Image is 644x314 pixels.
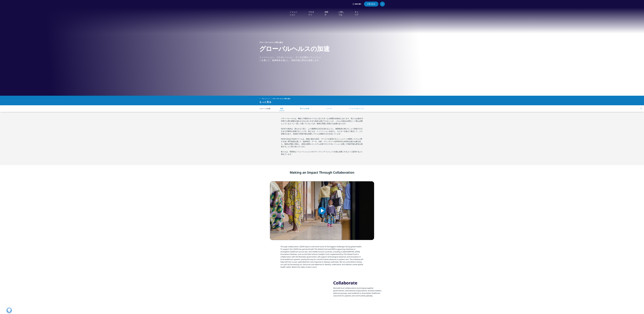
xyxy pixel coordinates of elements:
button: Play Video [318,207,326,214]
a: ニュース [326,108,332,110]
p: イノベーション、コラボレーション、データ主導のソリューションを通じて、健康格差を減らし、持続可能な変化を推進します。 [259,56,322,63]
p: Through collaboration, IQVIA hope to overcome some of the biggest challenges facing global health... [280,245,364,270]
a: 洞察 力 [325,11,329,16]
span: 地域を選択 [355,3,361,5]
a: プロダクツ [308,11,315,16]
a: ソリューション [290,11,299,16]
a: 我々について [262,97,272,101]
video-js: Video Player [270,181,374,240]
span: もっと見る [259,101,271,103]
nav: 原発 [277,7,385,20]
a: ソートリーダーシップ [349,108,364,110]
span: お 問い合わせ [367,3,375,5]
p: IQVIA の使命は、誰もがより長く、より健康的な生活を送れるように、健康格差を減らすことで達成できる大きな可能性を加速することです。私たちは、イノベーションを拡大し、セクターを超えて協力して、... [281,127,363,135]
a: 概要 [280,108,283,110]
span: このページの内容 [259,108,271,110]
p: 私たちは、革新的なソリューションとコネクテッドインテリジェンスを最も必要とする人々に提供するよう努めています。 [281,150,363,155]
a: お 問い合わせ [364,2,378,6]
h1: グローバルヘルスの加速 [259,45,330,54]
a: キャリア [355,11,360,16]
p: IQVIA Global Health チームは、地域に拠点を置き、サービスを提供するコミュニティの医療システムに関する深い専門知識を通じて、臨床研究、データ、分析、テクノロジーの[PERSON... [281,138,363,148]
h3: Collaborate [333,280,385,286]
center: Making an Impact Through Collaboration [259,170,385,175]
button: 優先設定センターを開く [6,308,12,313]
p: グローバルヘルスは、機会と可能性がかつてないほど大きくなる重要な転換点にあります。私たちは過去10年間で人間の健康を進歩させるために大きな進歩を遂げてきましたが、これらの進歩は依然として最も必要... [281,117,363,125]
a: に関しては [338,11,345,16]
p: We build local collaborations by bringing together governments, international organizations, busi... [333,287,385,298]
a: 私たちの仕事 [300,108,309,110]
span: グローバルヘルスへの取り組み [272,97,290,101]
h5: グローバルヘルスへの取り組み [259,41,283,43]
